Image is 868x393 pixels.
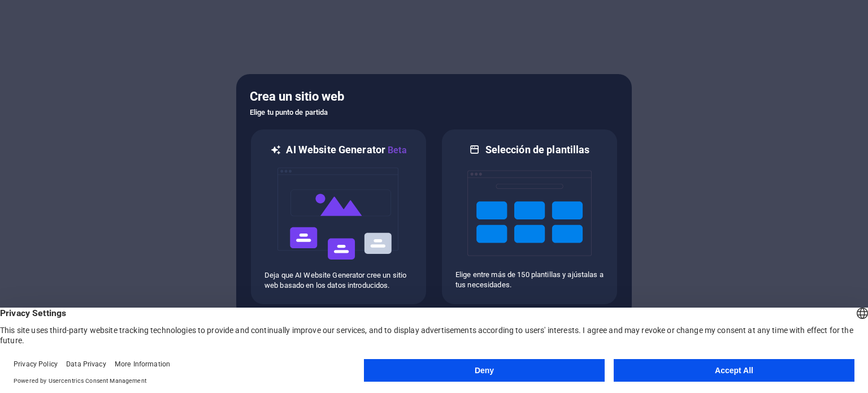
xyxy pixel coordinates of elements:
[276,157,401,270] img: ai
[264,270,413,291] p: Deja que AI Website Generator cree un sitio web basado en los datos introducidos.
[250,106,618,119] h6: Elige tu punto de partida
[385,145,407,156] span: Beta
[485,143,590,157] h6: Selección de plantillas
[455,270,604,290] p: Elige entre más de 150 plantillas y ajústalas a tus necesidades.
[286,143,406,157] h6: AI Website Generator
[441,128,618,305] div: Selección de plantillasElige entre más de 150 plantillas y ajústalas a tus necesidades.
[250,128,427,305] div: AI Website GeneratorBetaaiDeja que AI Website Generator cree un sitio web basado en los datos int...
[250,88,618,106] h5: Crea un sitio web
